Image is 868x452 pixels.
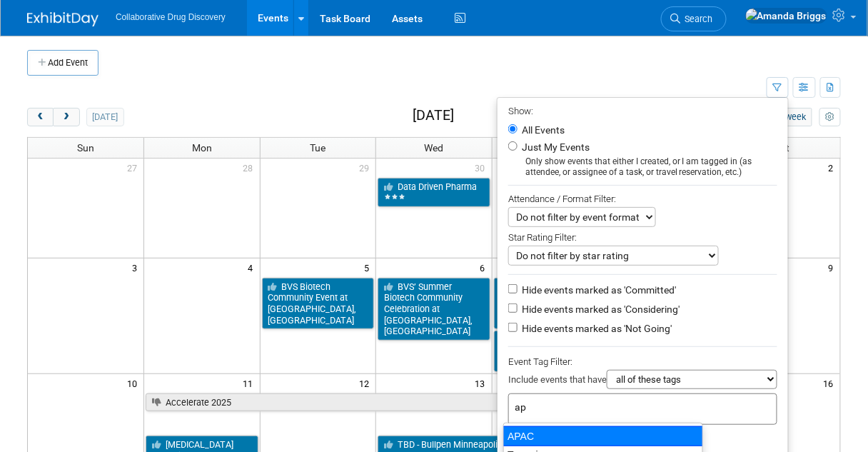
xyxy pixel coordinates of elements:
label: Hide events marked as 'Considering' [519,302,680,316]
img: ExhibitDay [27,12,99,26]
label: Hide events marked as 'Not Going' [519,321,672,336]
span: Search [680,14,713,24]
button: next [53,108,79,126]
span: 28 [242,159,260,176]
div: Include events that have [508,370,777,393]
a: Accelerate 2025 [146,393,606,412]
span: 12 [358,374,375,392]
div: Attendance / Format Filter: [508,191,777,207]
span: 5 [363,258,375,276]
span: Sun [77,142,94,154]
span: 3 [131,258,143,276]
span: 11 [242,374,260,392]
label: Hide events marked as 'Committed' [519,283,676,297]
span: 9 [827,258,840,276]
span: Collaborative Drug Discovery [116,12,226,22]
h2: [DATE] [413,108,454,124]
button: Add Event [27,50,99,76]
a: Search [661,6,727,31]
div: Only show events that either I created, or I am tagged in (as attendee, or assignee of a task, or... [508,156,777,178]
span: 29 [358,159,375,176]
a: LRIG-[GEOGRAPHIC_DATA]: Robots & Rooftops [494,331,607,371]
a: Data Driven Pharma [378,178,490,207]
button: myCustomButton [819,108,841,126]
div: APAC [503,426,703,446]
span: Wed [424,142,443,154]
span: 30 [474,159,492,176]
span: 6 [479,258,492,276]
span: Mon [192,142,212,154]
a: [GEOGRAPHIC_DATA] in [GEOGRAPHIC_DATA], [US_STATE] [494,278,607,330]
span: 4 [247,258,260,276]
span: 16 [822,374,840,392]
div: Star Rating Filter: [508,227,777,246]
input: Type tag and hit enter [515,400,715,414]
button: [DATE] [86,108,124,126]
a: BVS’ Summer Biotech Community Celebration at [GEOGRAPHIC_DATA], [GEOGRAPHIC_DATA] [378,278,490,341]
a: BVS Biotech Community Event at [GEOGRAPHIC_DATA], [GEOGRAPHIC_DATA] [262,278,375,330]
span: 13 [474,374,492,392]
button: prev [27,108,54,126]
i: Personalize Calendar [825,113,834,122]
span: 27 [126,159,143,176]
img: Amanda Briggs [745,8,827,24]
span: Tue [310,142,325,154]
div: Show: [508,101,777,119]
label: Just My Events [519,140,590,154]
label: All Events [519,125,565,135]
span: 10 [126,374,143,392]
span: 2 [827,159,840,176]
div: Event Tag Filter: [508,353,777,370]
button: week [779,108,812,126]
